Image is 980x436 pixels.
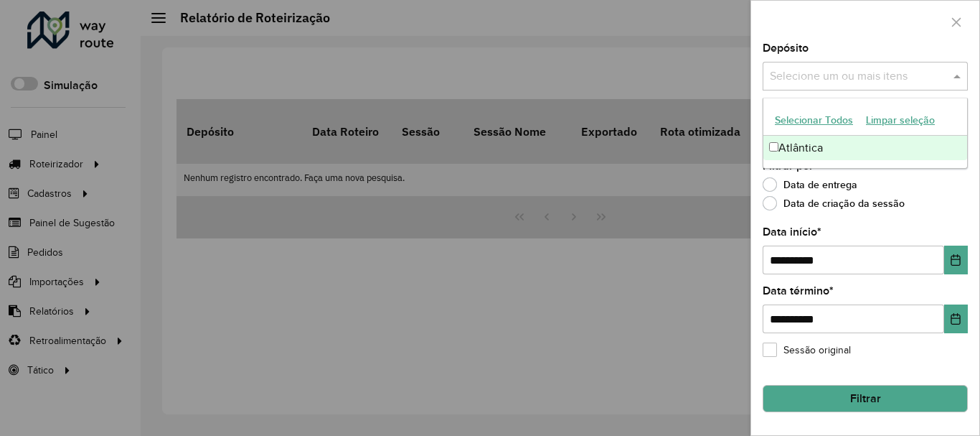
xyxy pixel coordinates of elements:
button: Choose Date [944,305,968,333]
button: Selecionar Todos [768,109,859,131]
label: Sessão original [763,343,851,358]
button: Limpar seleção [859,109,941,131]
label: Depósito [763,40,809,57]
label: Data de entrega [763,177,857,192]
button: Choose Date [944,246,968,274]
label: Data de criação da sessão [763,196,905,210]
ng-dropdown-panel: Options list [763,98,968,169]
label: Data início [763,223,821,241]
label: Data término [763,282,834,300]
div: Atlântica [763,136,967,160]
button: Filtrar [763,385,968,412]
